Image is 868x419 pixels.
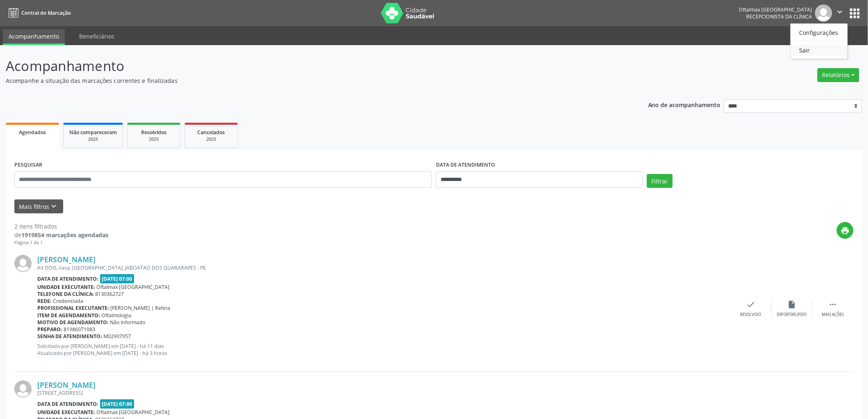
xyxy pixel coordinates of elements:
[777,312,807,318] div: Exportar (PDF)
[198,129,225,136] span: Cancelados
[848,6,862,21] button: apps
[37,312,100,319] b: Item de agendamento:
[436,159,495,172] label: DATA DE ATENDIMENTO
[14,199,63,214] button: Mais filtroskeyboard_arrow_down
[37,343,731,357] p: Solicitado por [PERSON_NAME] em [DATE] - há 11 dias Atualizado por [PERSON_NAME] em [DATE] - há 3...
[790,23,848,59] ul: 
[21,231,108,239] strong: 1919854 marcações agendadas
[97,284,170,291] span: Oftalmax [GEOGRAPHIC_DATA]
[3,29,65,45] a: Acompanhamento
[788,300,797,309] i: insert_drive_file
[837,222,854,239] button: print
[37,298,52,305] b: Rede:
[739,6,812,13] div: Oftalmax [GEOGRAPHIC_DATA]
[69,129,117,136] span: Não compareceram
[818,68,859,82] button: Relatórios
[14,380,32,398] img: img
[110,319,146,326] span: Não informado
[14,159,42,172] label: PESQUISAR
[69,136,117,142] div: 2025
[14,239,108,246] div: Página 1 de 1
[111,305,171,311] span: [PERSON_NAME] | Retina
[37,291,94,298] b: Telefone da clínica:
[14,255,32,272] img: img
[21,9,71,16] span: Central de Marcação
[53,298,84,305] span: Credenciada
[14,222,108,231] div: 2 itens filtrados
[822,312,844,318] div: Mais ações
[37,409,95,416] b: Unidade executante:
[37,305,109,311] b: Profissional executante:
[6,76,605,85] p: Acompanhe a situação das marcações correntes e finalizadas
[836,7,845,16] i: 
[791,27,847,38] a: Configurações
[133,136,174,142] div: 2025
[37,380,96,389] a: [PERSON_NAME]
[37,326,62,333] b: Preparo:
[100,399,135,409] span: [DATE] 07:00
[791,44,847,56] a: Sair
[64,326,96,333] span: 81986071083
[648,99,721,110] p: Ano de acompanhamento
[102,312,132,319] span: Oftalmologia
[747,300,756,309] i: check
[100,274,135,284] span: [DATE] 07:00
[96,291,124,298] span: 8130362727
[747,13,812,20] span: Recepcionista da clínica
[14,231,108,239] div: de
[6,6,71,20] a: Central de Marcação
[37,284,95,291] b: Unidade executante:
[815,5,832,22] img: img
[141,129,167,136] span: Resolvidos
[841,226,850,235] i: print
[37,333,102,340] b: Senha de atendimento:
[37,255,96,264] a: [PERSON_NAME]
[6,56,605,76] p: Acompanhamento
[829,300,838,309] i: 
[647,174,673,188] button: Filtrar
[37,389,731,396] div: [STREET_ADDRESS]
[50,202,59,211] i: keyboard_arrow_down
[19,129,46,136] span: Agendados
[73,29,120,44] a: Beneficiários
[37,264,731,271] div: AV DOIS, casa, [GEOGRAPHIC_DATA], JABOATAO DOS GUARARAPES - PE
[191,136,232,142] div: 2025
[104,333,131,340] span: M02907957
[97,409,170,416] span: Oftalmax [GEOGRAPHIC_DATA]
[37,275,98,282] b: Data de atendimento:
[37,319,109,326] b: Motivo de agendamento:
[832,5,848,22] button: 
[37,401,98,408] b: Data de atendimento:
[740,312,761,318] div: Resolvido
